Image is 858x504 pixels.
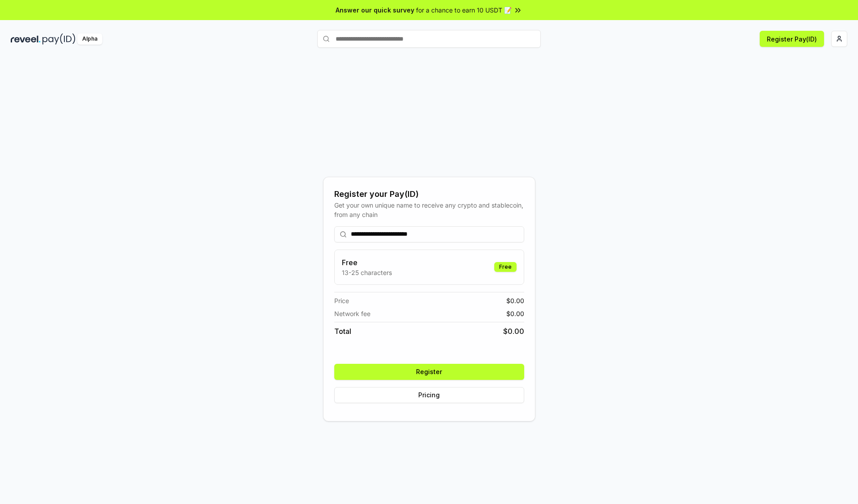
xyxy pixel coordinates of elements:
[336,5,414,15] span: Answer our quick survey
[42,33,76,45] img: pay_id
[416,5,512,15] span: for a chance to earn 10 USDT 📝
[334,364,524,380] button: Register
[342,268,392,277] p: 13-25 characters
[334,326,351,337] span: Total
[334,387,524,403] button: Pricing
[494,262,517,272] div: Free
[334,309,370,318] span: Network fee
[503,326,524,337] span: $ 0.00
[334,200,524,219] div: Get your own unique name to receive any crypto and stablecoin, from any chain
[11,33,41,45] img: reveel_dark
[334,296,349,305] span: Price
[760,31,824,47] button: Register Pay(ID)
[342,257,392,268] h3: Free
[77,33,102,45] div: Alpha
[506,296,524,305] span: $ 0.00
[334,188,524,200] div: Register your Pay(ID)
[506,309,524,318] span: $ 0.00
